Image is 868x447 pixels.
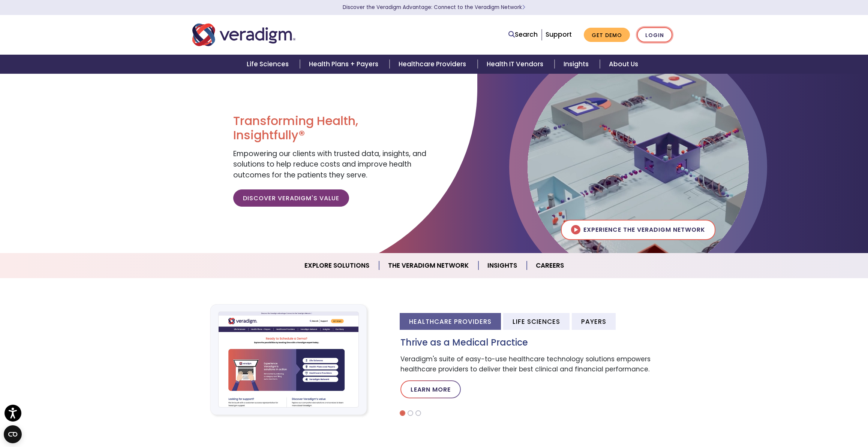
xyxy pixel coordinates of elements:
[233,149,426,180] span: Empowering our clients with trusted data, insights, and solutions to help reduce costs and improv...
[527,256,573,275] a: Careers
[503,313,570,330] li: Life Sciences
[192,22,295,47] img: Veradigm logo
[478,256,527,275] a: Insights
[343,4,525,11] a: Discover the Veradigm Advantage: Connect to the Veradigm NetworkLearn More
[379,256,478,275] a: The Veradigm Network
[522,4,525,11] span: Learn More
[400,380,461,398] a: Learn More
[300,55,390,74] a: Health Plans + Payers
[572,313,616,330] li: Payers
[546,30,572,39] a: Support
[400,354,676,374] p: Veradigm's suite of easy-to-use healthcare technology solutions empowers healthcare providers to ...
[478,55,555,74] a: Health IT Vendors
[295,256,379,275] a: Explore Solutions
[233,114,428,143] h1: Transforming Health, Insightfully®
[233,189,349,207] a: Discover Veradigm's Value
[600,55,647,74] a: About Us
[555,55,600,74] a: Insights
[4,425,22,443] button: Open CMP widget
[584,28,630,42] a: Get Demo
[508,30,538,40] a: Search
[400,337,676,348] h3: Thrive as a Medical Practice
[238,55,300,74] a: Life Sciences
[400,313,501,330] li: Healthcare Providers
[637,27,672,43] a: Login
[725,394,859,438] iframe: Drift Chat Widget
[390,55,477,74] a: Healthcare Providers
